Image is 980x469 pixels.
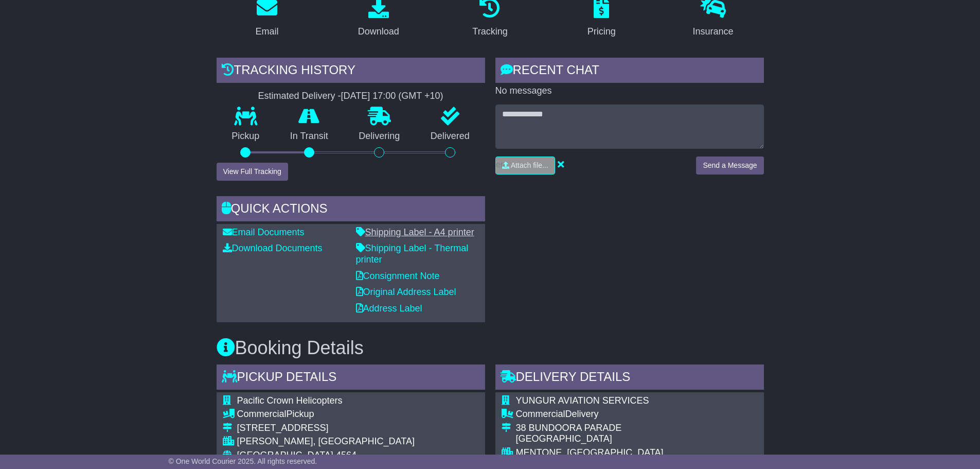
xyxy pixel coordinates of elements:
[237,409,287,419] span: Commercial
[237,395,343,406] span: Pacific Crown Helicopters
[356,303,422,314] a: Address Label
[237,436,479,447] div: [PERSON_NAME], [GEOGRAPHIC_DATA]
[356,227,474,237] a: Shipping Label - A4 printer
[495,85,764,97] p: No messages
[237,409,479,420] div: Pickup
[696,157,763,175] button: Send a Message
[516,395,649,406] span: YUNGUR AVIATION SERVICES
[275,131,344,142] p: In Transit
[217,58,485,85] div: Tracking history
[516,409,565,419] span: Commercial
[587,25,616,39] div: Pricing
[415,131,485,142] p: Delivered
[237,423,479,434] div: [STREET_ADDRESS]
[255,25,278,39] div: Email
[217,364,485,392] div: Pickup Details
[516,433,758,445] div: [GEOGRAPHIC_DATA]
[341,91,443,102] div: [DATE] 17:00 (GMT +10)
[217,91,485,102] div: Estimated Delivery -
[516,409,758,420] div: Delivery
[237,450,333,460] span: [GEOGRAPHIC_DATA]
[472,25,507,39] div: Tracking
[217,131,275,142] p: Pickup
[516,423,758,434] div: 38 BUNDOORA PARADE
[223,227,305,237] a: Email Documents
[495,364,764,392] div: Delivery Details
[336,450,357,460] span: 4564
[693,25,734,39] div: Insurance
[169,457,317,465] span: © One World Courier 2025. All rights reserved.
[344,131,416,142] p: Delivering
[516,447,758,459] div: MENTONE, [GEOGRAPHIC_DATA]
[356,243,469,265] a: Shipping Label - Thermal printer
[356,287,456,297] a: Original Address Label
[217,196,485,224] div: Quick Actions
[495,58,764,85] div: RECENT CHAT
[217,338,764,358] h3: Booking Details
[358,25,399,39] div: Download
[217,163,288,181] button: View Full Tracking
[356,271,440,281] a: Consignment Note
[223,243,323,253] a: Download Documents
